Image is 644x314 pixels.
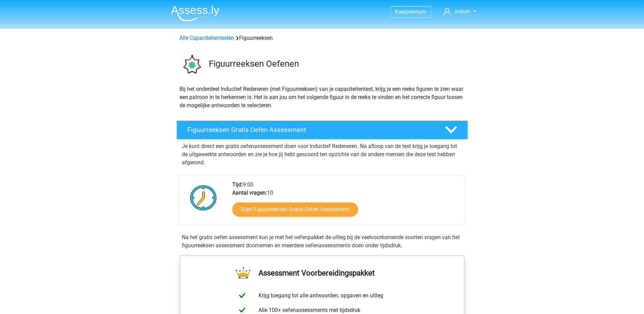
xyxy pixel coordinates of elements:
a: Figuurreeksen Gratis Oefen Assessment [174,120,471,139]
div: Figuurreeksen [177,34,468,42]
div: 9:00 10 [227,181,465,225]
img: figuurreeksen [177,50,206,79]
b: Aantal vragen: [232,189,267,196]
h4: Figuurreeksen Gratis Oefen Assessment [187,126,434,134]
span: premium [405,9,427,15]
span: indrah [455,8,470,15]
h3: Figuurreeksen Oefenen [209,59,462,69]
a: indrah [441,7,478,16]
span: Kies [395,9,405,15]
b: Tijd: [232,181,243,188]
p: Bij het onderdeel Inductief Redeneren (met Figuurreeksen) van je capaciteitentest, krijg je een r... [179,85,465,110]
p: Je kunt direct een gratis oefenassessment doen voor Inductief Redeneren. Na afloop van de test kr... [182,142,462,167]
img: Assessly [171,5,219,21]
a: Start Figuurreeksen Gratis Oefen Assessment [232,202,358,217]
a: Alle Capaciteitentesten [179,35,234,41]
img: Klok [186,181,221,215]
a: Kiespremium [391,7,431,16]
div: Na het gratis oefen assessment kun je met het oefenpakket de uitleg bij de veelvoorkomende soorte... [179,233,465,250]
